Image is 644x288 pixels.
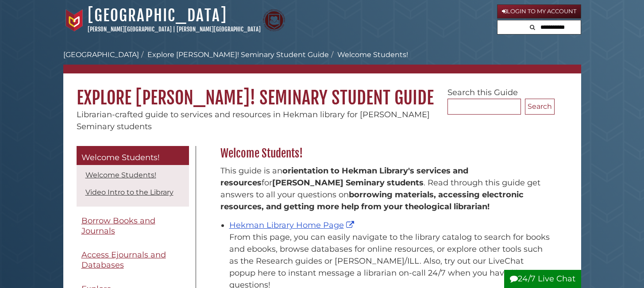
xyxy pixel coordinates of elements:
a: Borrow Books and Journals [77,211,189,241]
strong: orientation to Hekman Library's services and resources [220,166,468,188]
h2: Welcome Students! [216,146,555,161]
a: Welcome Students! [77,146,189,165]
img: Calvin University [63,9,85,31]
a: [PERSON_NAME][GEOGRAPHIC_DATA] [177,26,261,33]
span: | [173,26,175,33]
a: [PERSON_NAME][GEOGRAPHIC_DATA] [88,26,172,33]
a: Welcome Students! [85,171,156,179]
strong: [PERSON_NAME] Seminary students [272,178,424,188]
button: 24/7 Live Chat [504,270,581,288]
a: Video Intro to the Library [85,188,174,196]
span: Librarian-crafted guide to services and resources in Hekman library for [PERSON_NAME] Seminary st... [77,110,430,131]
span: Welcome Students! [81,153,160,162]
a: Explore [PERSON_NAME]! Seminary Student Guide [147,50,329,59]
span: This guide is an for . Read through this guide get answers to all your questions on [220,166,540,211]
i: Search [530,24,535,30]
li: Welcome Students! [329,50,408,60]
span: Access Ejournals and Databases [81,250,166,270]
a: [GEOGRAPHIC_DATA] [88,6,227,25]
a: [GEOGRAPHIC_DATA] [63,50,139,59]
a: Access Ejournals and Databases [77,245,189,275]
span: Borrow Books and Journals [81,216,155,236]
nav: breadcrumb [63,50,581,73]
a: Login to My Account [497,4,581,19]
h1: Explore [PERSON_NAME]! Seminary Student Guide [63,73,581,109]
button: Search [525,99,555,115]
b: borrowing materials, accessing electronic resources, and getting more help from your theological ... [220,190,524,211]
a: Hekman Library Home Page [229,220,356,230]
button: Search [527,20,538,32]
img: Calvin Theological Seminary [263,9,285,31]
